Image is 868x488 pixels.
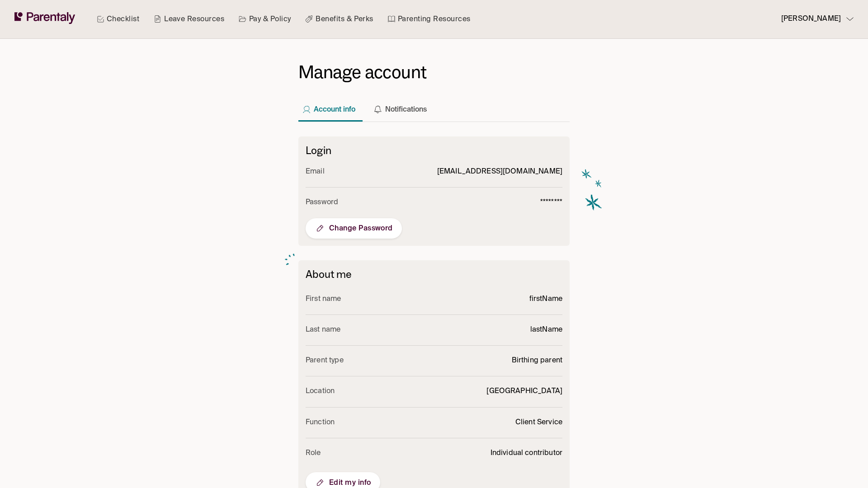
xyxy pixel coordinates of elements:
p: Email [306,166,325,178]
h2: Login [306,144,562,157]
button: Change Password [306,218,402,239]
p: Parent type [306,355,344,367]
p: Password [306,197,338,209]
p: [GEOGRAPHIC_DATA] [486,385,562,398]
p: firstName [529,293,562,305]
p: First name [306,293,341,305]
h1: Manage account [298,61,570,84]
p: Last name [306,324,340,336]
p: Function [306,417,335,429]
button: Account info [298,89,363,122]
p: [PERSON_NAME] [781,13,841,25]
p: lastName [530,324,562,336]
button: Notifications [370,89,434,122]
p: Birthing parent [512,355,562,367]
p: Location [306,385,335,398]
p: [EMAIL_ADDRESS][DOMAIN_NAME] [437,166,562,178]
span: Edit my info [315,477,371,488]
span: Change Password [315,223,393,234]
p: Role [306,447,321,460]
p: Client Service [515,417,562,429]
h6: About me [306,267,562,281]
p: Individual contributor [491,447,562,460]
